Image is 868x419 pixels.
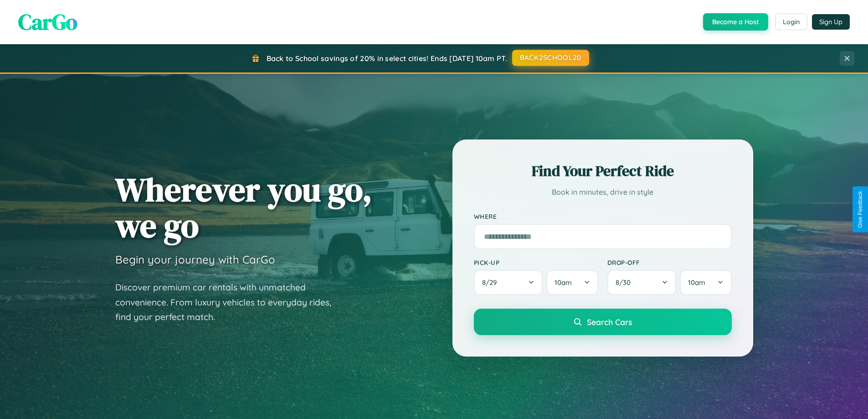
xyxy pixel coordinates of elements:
button: Sign Up [812,14,850,30]
label: Where [474,212,732,220]
button: Become a Host [703,13,768,31]
span: Back to School savings of 20% in select cities! Ends [DATE] 10am PT. [267,54,507,63]
h3: Begin your journey with CarGo [115,253,275,266]
label: Drop-off [607,259,732,266]
p: Book in minutes, drive in style [474,186,732,199]
h1: Wherever you go, we go [115,171,372,243]
h2: Find Your Perfect Ride [474,161,732,181]
button: BACK2SCHOOL20 [512,50,589,66]
div: Give Feedback [857,191,863,228]
button: 8/29 [474,270,543,295]
span: 8 / 29 [482,278,501,287]
label: Pick-up [474,259,598,266]
span: 10am [688,278,705,287]
button: 10am [680,270,731,295]
span: 8 / 30 [616,278,635,287]
span: 10am [555,278,572,287]
button: Login [775,14,807,30]
span: CarGo [18,7,77,37]
button: 8/30 [607,270,677,295]
span: Search Cars [587,317,632,327]
button: 10am [546,270,598,295]
button: Search Cars [474,309,732,335]
p: Discover premium car rentals with unmatched convenience. From luxury vehicles to everyday rides, ... [115,280,343,325]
